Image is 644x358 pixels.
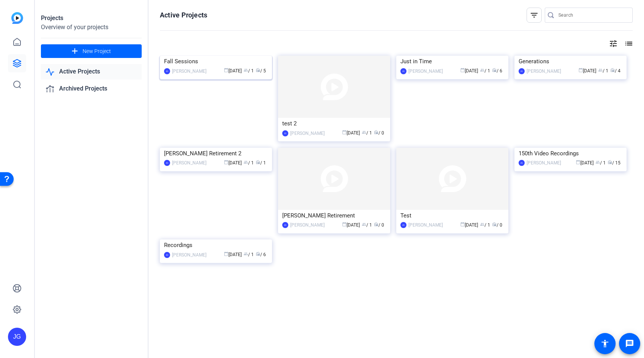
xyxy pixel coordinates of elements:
div: Just in Time [400,56,504,67]
span: / 1 [244,68,254,73]
span: / 15 [608,160,621,166]
span: [DATE] [224,252,242,257]
span: [DATE] [460,68,478,73]
mat-icon: message [625,339,634,348]
div: JG [282,222,288,228]
span: calendar_today [224,68,228,72]
span: New Project [83,47,111,55]
span: radio [610,68,615,72]
h1: Active Projects [160,11,207,20]
span: / 1 [480,222,490,228]
div: [PERSON_NAME] [527,67,561,75]
span: / 4 [610,68,621,73]
div: JG [519,160,525,166]
span: group [480,222,485,227]
span: / 1 [256,160,266,166]
span: [DATE] [224,68,242,73]
span: / 1 [362,130,372,136]
span: calendar_today [578,68,583,72]
mat-icon: add [70,47,80,56]
span: group [244,160,248,164]
div: Overview of your projects [41,23,142,32]
mat-icon: accessibility [600,339,610,348]
span: radio [256,160,260,164]
span: calendar_today [224,160,228,164]
span: group [362,222,366,227]
span: calendar_today [224,252,228,256]
mat-icon: tune [609,39,618,48]
a: Archived Projects [41,81,142,97]
div: JG [164,68,170,74]
div: JG [164,252,170,258]
span: [DATE] [460,222,478,228]
div: [PERSON_NAME] Retirement 2 [164,148,268,159]
span: / 6 [256,252,266,257]
span: [DATE] [342,222,360,228]
input: Search [558,11,627,20]
span: / 0 [374,130,384,136]
div: JG [400,68,406,74]
button: New Project [41,44,142,58]
span: radio [374,130,378,134]
span: [DATE] [576,160,594,166]
span: / 1 [244,252,254,257]
div: [PERSON_NAME] [172,67,206,75]
div: [PERSON_NAME] [172,251,206,259]
div: JG [400,222,406,228]
span: / 1 [362,222,372,228]
div: JG [8,328,26,346]
span: / 6 [492,68,502,73]
div: 150th Video Recordings [519,148,622,159]
span: / 0 [374,222,384,228]
span: group [480,68,485,72]
div: [PERSON_NAME] [408,67,443,75]
span: / 1 [480,68,490,73]
span: group [598,68,603,72]
span: radio [608,160,612,164]
span: calendar_today [460,68,465,72]
span: / 0 [492,222,502,228]
div: JG [519,68,525,74]
span: radio [492,222,497,227]
span: group [244,252,248,256]
span: radio [256,68,260,72]
span: [DATE] [578,68,596,73]
span: / 1 [244,160,254,166]
span: [DATE] [224,160,242,166]
div: test 2 [282,118,386,129]
span: group [362,130,366,134]
span: radio [374,222,378,227]
span: / 1 [596,160,606,166]
div: [PERSON_NAME] Retirement [282,210,386,221]
img: blue-gradient.svg [11,12,23,24]
a: Active Projects [41,64,142,80]
span: group [244,68,248,72]
span: calendar_today [342,130,347,134]
div: Fall Sessions [164,56,268,67]
span: calendar_today [460,222,465,227]
div: Recordings [164,239,268,251]
span: calendar_today [342,222,347,227]
div: [PERSON_NAME] [172,159,206,167]
span: / 5 [256,68,266,73]
div: [PERSON_NAME] [290,221,325,229]
div: Projects [41,14,142,23]
div: [PERSON_NAME] [408,221,443,229]
mat-icon: list [624,39,633,48]
span: group [596,160,600,164]
span: calendar_today [576,160,580,164]
div: [PERSON_NAME] [527,159,561,167]
div: JG [282,130,288,136]
span: / 1 [598,68,608,73]
span: radio [256,252,260,256]
span: [DATE] [342,130,360,136]
div: Generations [519,56,622,67]
mat-icon: filter_list [530,11,539,20]
span: radio [492,68,497,72]
div: Test [400,210,504,221]
div: JG [164,160,170,166]
div: [PERSON_NAME] [290,130,325,137]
